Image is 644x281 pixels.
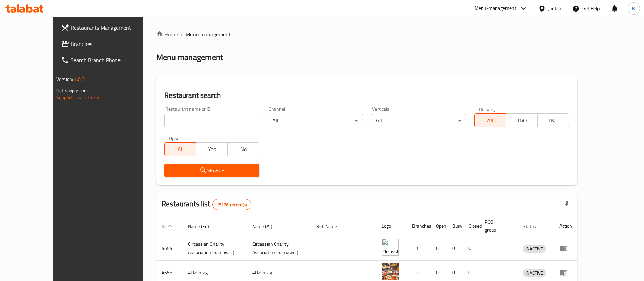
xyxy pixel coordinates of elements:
span: Restaurants Management [71,23,155,32]
span: Search [170,166,254,175]
a: Support.OpsPlatform [56,93,99,102]
div: Menu [559,268,572,277]
a: Branches [56,36,161,52]
span: No [231,144,257,154]
span: 15176 record(s) [213,201,251,208]
div: Total records count [212,199,251,210]
div: All [268,114,363,127]
img: ​Circassian ​Charity ​Association​ (Samawer) [382,239,399,256]
button: All [164,142,196,156]
button: Search [164,164,259,177]
input: Search for restaurant name or ID.. [164,114,259,127]
td: 4654 [156,236,183,261]
label: Delivery [479,107,496,111]
a: Search Branch Phone [56,52,161,68]
div: Export file [558,196,575,213]
span: TGO [509,116,535,125]
button: All [474,113,506,127]
div: Menu [559,244,572,252]
span: Yes [199,144,225,154]
th: Open [430,216,447,236]
th: Logo [376,216,407,236]
td: 0 [447,236,463,261]
h2: Restaurant search [164,90,569,101]
div: All [371,114,466,127]
button: No [227,142,259,156]
th: Busy [447,216,463,236]
td: 0 [430,236,447,261]
span: ID [162,222,174,230]
th: Closed [463,216,479,236]
img: #Hashtag [382,263,399,280]
span: Search Branch Phone [71,56,155,64]
span: B [632,5,635,12]
span: Name (Ar) [252,222,281,230]
span: Get support on: [56,86,88,95]
span: Menu management [186,30,231,38]
div: INACTIVE [523,245,546,253]
span: Status [523,222,545,230]
span: 1.0.0 [74,75,85,84]
nav: breadcrumb [156,30,577,38]
span: All [477,116,503,125]
div: Menu-management [475,4,516,13]
span: INACTIVE [523,269,546,277]
th: Action [554,216,577,236]
span: TMP [540,116,567,125]
td: 0 [463,236,479,261]
h2: Menu management [156,52,223,63]
a: Home [156,30,178,38]
td: ​Circassian ​Charity ​Association​ (Samawer) [247,236,311,261]
div: Jordan [548,5,562,12]
td: ​Circassian ​Charity ​Association​ (Samawer) [183,236,247,261]
span: INACTIVE [523,245,546,253]
a: Restaurants Management [56,19,161,36]
li: / [181,30,183,38]
span: Name (En) [188,222,218,230]
span: All [167,144,194,154]
h2: Restaurants list [162,199,251,210]
button: TMP [537,113,569,127]
span: POS group [485,218,509,234]
span: Version: [56,75,73,84]
span: Branches [71,40,155,48]
button: Yes [196,142,228,156]
span: Ref. Name [316,222,346,230]
th: Branches [407,216,430,236]
label: Upsell [169,136,182,140]
button: TGO [506,113,538,127]
td: 1 [407,236,430,261]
